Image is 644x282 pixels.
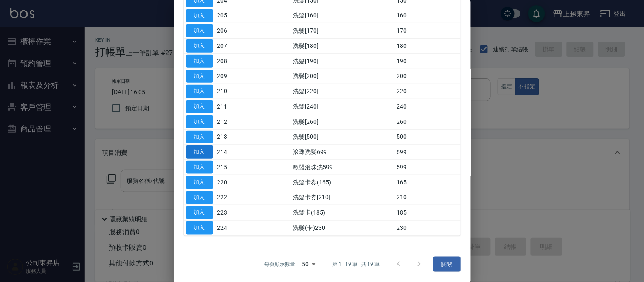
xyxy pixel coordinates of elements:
td: 200 [394,69,460,84]
td: 213 [215,129,253,145]
button: 加入 [186,100,213,113]
td: 洗髮[170] [291,23,394,38]
td: 210 [394,190,460,205]
td: 209 [215,69,253,84]
td: 洗髮[260] [291,114,394,129]
td: 211 [215,99,253,114]
td: 洗髮[220] [291,84,394,99]
button: 加入 [186,145,213,159]
button: 加入 [186,176,213,189]
td: 洗髮卡(185) [291,205,394,220]
button: 關閉 [433,256,461,272]
button: 加入 [186,206,213,219]
td: 160 [394,8,460,23]
td: 180 [394,38,460,53]
p: 第 1–19 筆 共 19 筆 [332,260,380,268]
td: 223 [215,205,253,220]
button: 加入 [186,24,213,37]
td: 224 [215,220,253,235]
td: 222 [215,190,253,205]
td: 185 [394,205,460,220]
td: 洗髮卡券(165) [291,175,394,190]
button: 加入 [186,70,213,83]
td: 滾珠洗髪699 [291,144,394,159]
td: 洗髮[190] [291,53,394,69]
td: 215 [215,159,253,175]
td: 260 [394,114,460,129]
td: 洗髮[240] [291,99,394,114]
td: 599 [394,159,460,175]
td: 205 [215,8,253,23]
button: 加入 [186,221,213,235]
td: 210 [215,84,253,99]
td: 洗髮[200] [291,69,394,84]
td: 洗髮[500] [291,129,394,145]
button: 加入 [186,39,213,53]
button: 加入 [186,115,213,128]
button: 加入 [186,9,213,22]
td: 212 [215,114,253,129]
button: 加入 [186,130,213,143]
button: 加入 [186,85,213,98]
td: 207 [215,38,253,53]
td: 洗髮[160] [291,8,394,23]
td: 208 [215,53,253,69]
div: 50 [298,252,319,275]
td: 洗髮(卡)230 [291,220,394,235]
td: 500 [394,129,460,145]
td: 699 [394,144,460,159]
td: 214 [215,144,253,159]
td: 220 [394,84,460,99]
p: 每頁顯示數量 [264,260,295,268]
td: 230 [394,220,460,235]
button: 加入 [186,191,213,204]
td: 206 [215,23,253,38]
td: 170 [394,23,460,38]
td: 洗髮卡券[210] [291,190,394,205]
td: 240 [394,99,460,114]
td: 190 [394,53,460,69]
button: 加入 [186,54,213,67]
button: 加入 [186,161,213,174]
td: 220 [215,175,253,190]
td: 165 [394,175,460,190]
td: 洗髮[180] [291,38,394,53]
td: 歐盟滾珠洗599 [291,159,394,175]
